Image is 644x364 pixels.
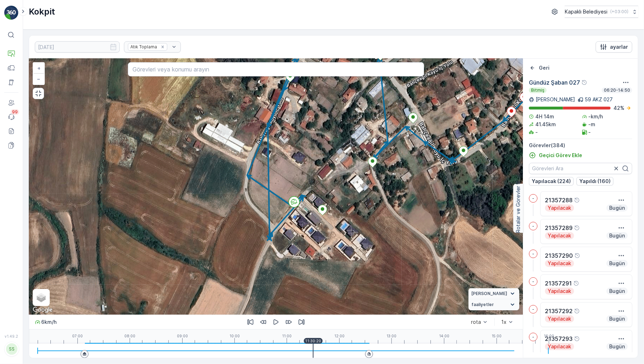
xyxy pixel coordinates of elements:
p: 11:00 [282,334,292,338]
p: Yapılacak [547,204,572,212]
a: Uzaklaştır [33,74,44,84]
span: faaliyetler [471,302,494,307]
p: Yapılacak [547,343,572,350]
input: Görevleri Ara [529,163,632,174]
div: 1x [501,319,507,325]
p: Yapılacak [547,232,572,239]
div: Yardım Araç İkonu [574,253,580,258]
span: − [37,76,41,82]
div: Yardım Araç İkonu [574,225,580,231]
p: 21357291 [545,279,572,288]
p: Bitmiş [530,87,545,93]
span: [PERSON_NAME] [471,291,507,296]
p: [PERSON_NAME] [536,96,575,103]
p: - [589,129,591,136]
p: 21357290 [545,251,573,260]
span: v 1.49.2 [4,334,18,338]
a: Bu bölgeyi Google Haritalar'da açın (yeni pencerede açılır) [31,305,54,315]
p: ( +03:00 ) [610,9,628,15]
p: Bugün [608,260,626,267]
p: Geçici Görev Ekle [539,152,582,159]
button: SS [4,340,18,358]
p: 99 [12,109,18,115]
p: 13:00 [386,334,396,338]
p: - [532,223,534,229]
p: Yapılacak [547,315,572,322]
p: Bugün [608,288,626,295]
div: rota [471,319,481,325]
a: Geçici Görev Ekle [529,152,582,159]
p: - [532,196,534,201]
a: 99 [4,110,18,124]
p: 16:00 [544,334,554,338]
p: 21357288 [545,196,573,204]
p: 4H 14m [535,113,554,120]
p: Geri [539,64,550,71]
p: Bugün [608,315,626,322]
p: 06:20-14:50 [603,87,631,93]
p: Yapılacak [547,288,572,295]
p: 59 AKZ 027 [585,96,613,103]
p: 21357289 [545,224,573,232]
p: 14:00 [439,334,449,338]
p: 21357293 [545,334,573,343]
div: Yardım Araç İkonu [574,308,580,314]
p: -m [589,121,596,128]
summary: faaliyetler [469,299,519,310]
button: Yapıldı (160) [577,177,613,186]
p: 10:00 [229,334,240,338]
p: - [532,306,534,312]
p: 42 % [613,105,624,112]
p: - [532,279,534,284]
p: Kokpit [29,6,55,17]
p: 41.45km [535,121,556,128]
p: - [535,129,538,136]
p: - [532,334,534,340]
button: ayarlar [596,41,632,53]
p: ayarlar [610,43,628,50]
p: 21357292 [545,307,573,315]
p: 12:00 [334,334,345,338]
a: Yakınlaştır [33,63,44,74]
p: Bugün [608,204,626,212]
a: Geri [529,64,550,71]
p: 07:00 [72,334,83,338]
div: SS [6,343,17,355]
img: Google [31,305,54,315]
p: Yapıldı (160) [579,178,611,185]
div: Yardım Araç İkonu [574,197,580,203]
p: 6 km/h [41,318,56,326]
p: 08:00 [124,334,135,338]
div: Yardım Araç İkonu [573,280,579,286]
p: 11:30:20 [305,339,321,343]
input: dd/mm/yyyy [35,41,120,53]
p: Yapılacak (224) [532,178,571,185]
div: Yardım Araç İkonu [574,336,580,342]
p: 15:00 [492,334,502,338]
p: Görevler ( 384 ) [529,142,632,149]
p: Yapılacak [547,260,572,267]
p: Bugün [608,343,626,350]
div: Yardım Araç İkonu [581,80,587,85]
summary: [PERSON_NAME] [469,288,519,299]
button: Yapılacak (224) [529,177,574,186]
span: + [37,65,40,71]
p: Gündüz Şaban 027 [529,78,580,87]
p: - [532,251,534,257]
a: Layers [33,290,49,305]
input: Görevleri veya konumu arayın [128,62,424,76]
p: -km/h [589,113,603,120]
p: Bugün [608,232,626,239]
p: Rotalar ve Görevler [515,186,522,233]
p: Kapaklı Belediyesi [565,8,607,15]
p: 09:00 [177,334,188,338]
button: Kapaklı Belediyesi(+03:00) [565,6,638,18]
img: logo [4,6,18,20]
